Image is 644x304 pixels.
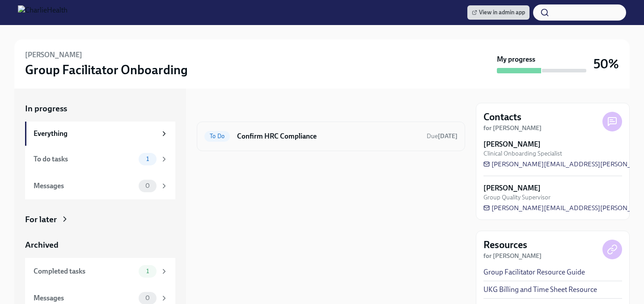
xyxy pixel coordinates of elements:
h4: Contacts [483,110,521,124]
a: UKG Billing and Time Sheet Resource [483,285,597,295]
span: 1 [141,156,154,162]
h4: Resources [483,238,527,252]
h6: Confirm HRC Compliance [237,131,419,141]
strong: for [PERSON_NAME] [483,124,542,132]
div: Messages [34,293,135,303]
h3: Group Facilitator Onboarding [25,62,188,78]
a: Completed tasks1 [25,258,175,285]
a: To DoConfirm HRC ComplianceDue[DATE] [204,129,458,144]
strong: [PERSON_NAME] [483,139,541,149]
span: August 11th, 2025 10:00 [427,132,458,140]
a: To do tasks1 [25,146,175,173]
h3: 50% [593,56,619,72]
div: Completed tasks [34,266,135,276]
a: Archived [25,239,175,251]
span: 0 [140,182,155,189]
span: 1 [141,268,154,274]
div: To do tasks [34,154,135,164]
strong: [DATE] [438,132,458,140]
a: Everything [25,122,175,146]
a: View in admin app [467,5,530,20]
div: For later [25,214,57,225]
div: Messages [34,181,135,191]
strong: for [PERSON_NAME] [483,252,542,260]
h6: [PERSON_NAME] [25,50,82,60]
div: In progress [197,103,239,114]
span: View in admin app [472,8,525,17]
a: Group Facilitator Resource Guide [483,267,585,277]
a: In progress [25,103,175,114]
span: Due [427,132,458,140]
img: CharlieHealth [18,5,68,20]
a: For later [25,214,175,225]
span: To Do [204,133,230,139]
span: Group Quality Supervisor [483,193,551,202]
span: 0 [140,295,155,301]
strong: [PERSON_NAME] [483,183,541,193]
strong: My progress [497,55,535,64]
div: Everything [34,129,157,139]
a: Messages0 [25,173,175,199]
span: Clinical Onboarding Specialist [483,149,562,158]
